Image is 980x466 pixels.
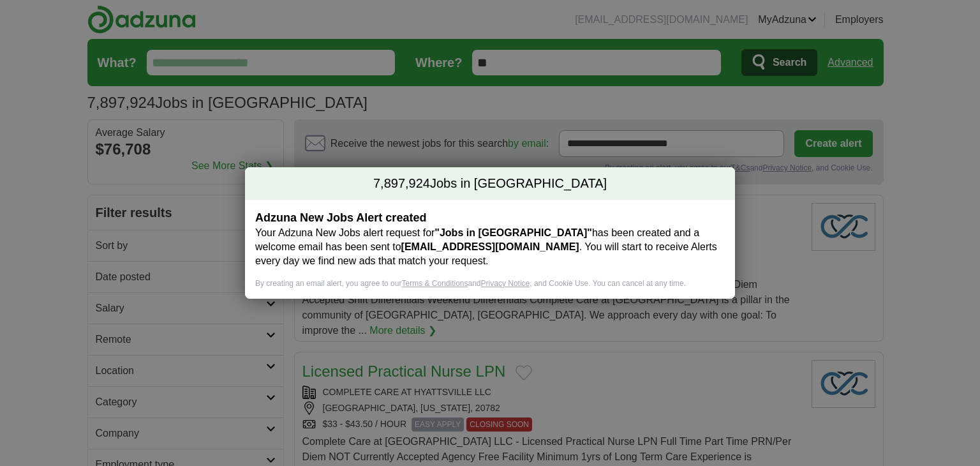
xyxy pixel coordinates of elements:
a: Terms & Conditions [401,279,468,288]
div: By creating an email alert, you agree to our and , and Cookie Use. You can cancel at any time. [245,278,735,299]
p: Your Adzuna New Jobs alert request for has been created and a welcome email has been sent to . Yo... [255,226,725,268]
a: Privacy Notice [481,279,530,288]
strong: [EMAIL_ADDRESS][DOMAIN_NAME] [401,241,579,252]
span: 7,897,924 [373,175,430,193]
h2: Adzuna New Jobs Alert created [255,210,725,226]
h2: Jobs in [GEOGRAPHIC_DATA] [245,167,735,200]
strong: "Jobs in [GEOGRAPHIC_DATA]" [434,227,592,238]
